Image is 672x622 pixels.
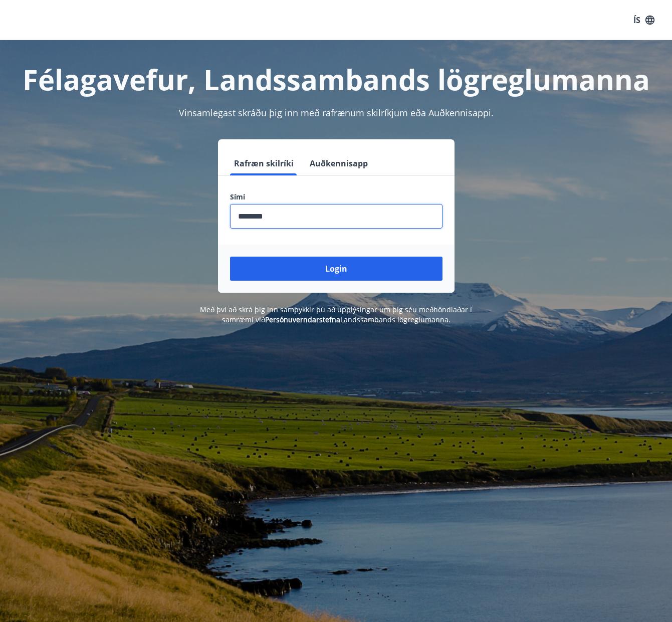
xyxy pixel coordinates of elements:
button: Rafræn skilríki [230,151,298,175]
span: Með því að skrá þig inn samþykkir þú að upplýsingar um þig séu meðhöndlaðar í samræmi við Landssa... [200,305,472,324]
label: Sími [230,192,442,202]
a: Persónuverndarstefna [265,315,340,324]
h1: Félagavefur, Landssambands lögreglumanna [12,60,660,98]
button: Login [230,257,442,281]
button: Auðkennisapp [306,151,372,175]
button: ÍS [628,11,660,29]
span: Vinsamlegast skráðu þig inn með rafrænum skilríkjum eða Auðkennisappi. [179,107,494,119]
